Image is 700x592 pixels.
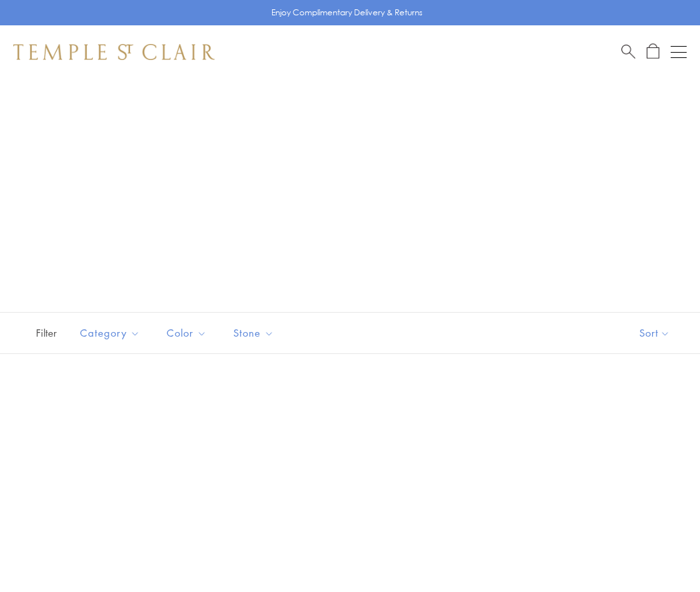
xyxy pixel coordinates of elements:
[671,44,687,60] button: Open navigation
[223,318,284,348] button: Stone
[271,6,423,19] p: Enjoy Complimentary Delivery & Returns
[621,43,635,60] a: Search
[609,313,700,353] button: Show sort by
[160,325,217,341] span: Color
[73,325,150,341] span: Category
[70,318,150,348] button: Category
[647,43,659,60] a: Open Shopping Bag
[13,44,215,60] img: Temple St. Clair
[157,318,217,348] button: Color
[227,325,284,341] span: Stone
